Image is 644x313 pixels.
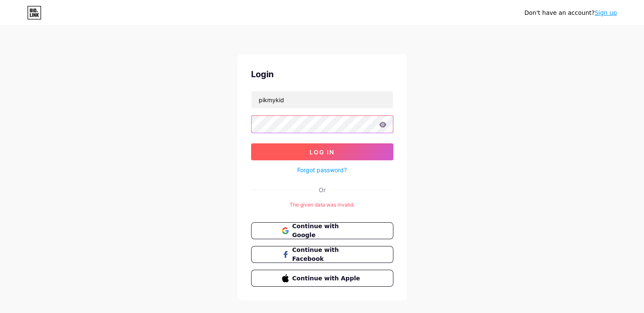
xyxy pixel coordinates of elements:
[251,143,393,160] button: Log In
[292,222,362,240] span: Continue with Google
[251,68,393,81] div: Login
[251,222,393,239] button: Continue with Google
[310,148,334,156] span: Log In
[292,274,362,283] span: Continue with Apple
[251,201,393,209] div: The given data was invalid.
[252,91,393,108] input: Username
[297,165,347,174] a: Forgot password?
[251,270,393,287] button: Continue with Apple
[594,9,617,16] a: Sign up
[319,185,326,194] div: Or
[292,246,362,263] span: Continue with Facebook
[524,8,617,17] div: Don't have an account?
[251,246,393,263] button: Continue with Facebook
